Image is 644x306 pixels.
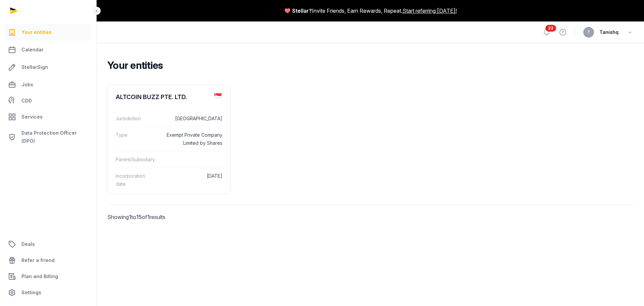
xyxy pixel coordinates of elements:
[5,252,91,268] a: Refer a friend
[21,240,35,248] span: Deals
[5,109,91,125] a: Services
[107,205,231,229] p: Showing to of results
[21,97,32,105] span: CDD
[599,28,619,36] span: Tanishq
[129,214,131,220] span: 1
[21,289,41,297] span: Settings
[21,28,52,36] span: Your entities
[5,285,91,301] a: Settings
[21,63,48,71] span: StellarSign
[5,268,91,285] a: Plan and Billing
[5,236,91,252] a: Deals
[107,59,628,71] h2: Your entities
[162,115,222,123] dd: [GEOGRAPHIC_DATA]
[21,272,58,280] span: Plan and Billing
[116,115,156,123] dt: Jurisdiction
[116,156,156,164] dt: Parent/Subsidiary
[162,131,222,147] dd: Exempt Private Company Limited by Shares
[214,93,221,98] img: sg.png
[292,7,312,15] span: Stellar?
[587,30,590,34] span: T
[21,81,33,89] span: Jobs
[402,7,457,15] a: Start referring [DATE]!
[5,77,91,93] a: Jobs
[116,172,156,188] dt: Incorporation date
[21,113,43,121] span: Services
[5,42,91,58] a: Calendar
[5,94,91,107] a: CDD
[116,131,156,147] dt: Type
[108,85,230,198] a: ALTCOIN BUZZ PTE. LTD.Jurisdiction[GEOGRAPHIC_DATA]TypeExempt Private Company Limited by SharesPa...
[21,129,88,145] span: Data Protection Officer (DPO)
[147,214,150,220] span: 1
[5,24,91,40] a: Your entities
[162,172,222,188] dd: [DATE]
[5,126,91,148] a: Data Protection Officer (DPO)
[5,59,91,75] a: StellarSign
[21,46,44,54] span: Calendar
[136,214,142,220] span: 15
[545,25,556,32] span: 22
[21,256,55,264] span: Refer a friend
[583,27,594,38] button: T
[116,93,187,101] div: ALTCOIN BUZZ PTE. LTD.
